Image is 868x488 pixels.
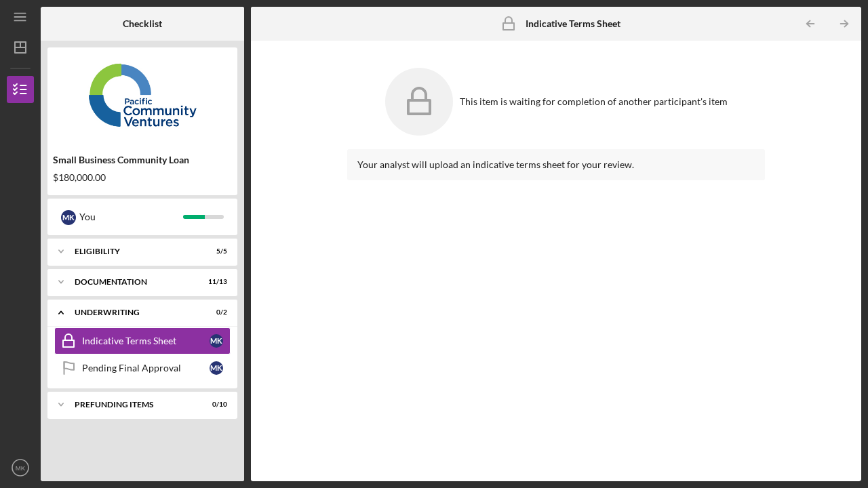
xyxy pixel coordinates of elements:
[460,96,728,107] div: This item is waiting for completion of another participant's item
[53,155,232,165] div: Small Business Community Loan
[75,308,193,317] div: Underwriting
[75,401,193,409] div: Prefunding Items
[79,205,183,228] div: You
[82,335,210,346] div: Indicative Terms Sheet
[123,18,162,29] b: Checklist
[210,334,223,348] div: M K
[54,354,231,382] a: Pending Final ApprovalMK
[82,363,210,373] div: Pending Final Approval
[203,247,227,256] div: 5 / 5
[75,247,193,256] div: Eligibility
[203,308,227,317] div: 0 / 2
[16,464,26,472] text: MK
[47,54,237,136] img: Product logo
[75,278,193,286] div: Documentation
[203,401,227,409] div: 0 / 10
[526,18,620,29] b: Indicative Terms Sheet
[53,172,232,183] div: $180,000.00
[54,327,231,354] a: Indicative Terms SheetMK
[357,159,755,170] div: Your analyst will upload an indicative terms sheet for your review.
[210,361,223,375] div: M K
[7,454,34,481] button: MK
[61,210,76,225] div: M K
[203,278,227,286] div: 11 / 13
